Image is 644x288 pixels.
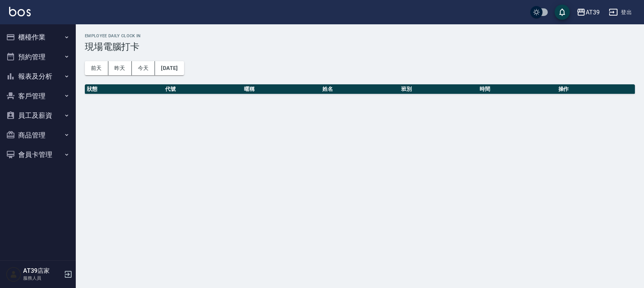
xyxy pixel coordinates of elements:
th: 暱稱 [242,84,320,94]
p: 服務人員 [23,275,62,282]
button: 前天 [85,61,108,75]
h3: 現場電腦打卡 [85,41,635,52]
button: 客戶管理 [3,86,73,106]
button: 櫃檯作業 [3,27,73,47]
button: 預約管理 [3,47,73,67]
button: AT39 [574,5,603,20]
h2: Employee Daily Clock In [85,33,635,38]
th: 狀態 [85,84,163,94]
button: 員工及薪資 [3,106,73,125]
th: 操作 [556,84,635,94]
button: 登出 [606,5,635,19]
button: 今天 [132,61,155,75]
th: 班別 [399,84,478,94]
img: Person [6,267,21,282]
th: 時間 [478,84,556,94]
th: 姓名 [320,84,399,94]
h5: AT39店家 [23,267,62,275]
img: Logo [9,7,31,16]
div: AT39 [586,8,600,17]
th: 代號 [163,84,242,94]
button: 昨天 [108,61,132,75]
button: [DATE] [155,61,184,75]
button: 報表及分析 [3,66,73,86]
button: 商品管理 [3,125,73,145]
button: 會員卡管理 [3,145,73,165]
button: save [555,5,570,20]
